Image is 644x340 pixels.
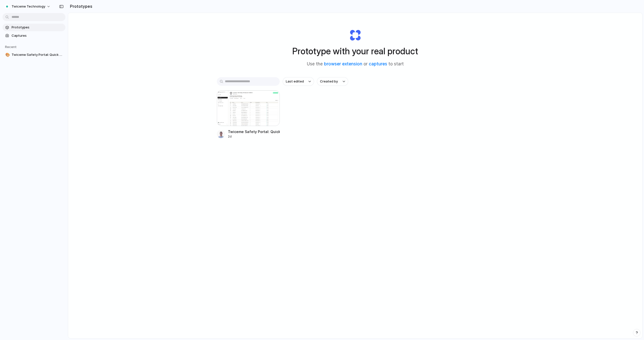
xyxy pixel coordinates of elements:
div: 2d [228,134,280,139]
a: Prototypes [3,24,65,31]
div: 🎨 [5,52,9,58]
span: Captures [12,33,63,38]
a: browser extension [324,61,362,66]
a: captures [369,61,387,66]
span: Created by [320,79,338,84]
span: Twiceme Technology [12,4,45,9]
span: Recent [5,45,17,49]
span: Last edited [286,79,304,84]
span: Twiceme Safety Portal: Quick Filter Bar [12,52,63,57]
button: Last edited [283,77,314,86]
h1: Prototype with your real product [292,45,418,58]
button: Twiceme Technology [3,3,53,11]
a: 🎨Twiceme Safety Portal: Quick Filter Bar [3,51,65,59]
h2: Prototypes [68,3,92,9]
a: Captures [3,32,65,39]
button: 🎨 [5,52,10,57]
span: Prototypes [12,25,63,30]
a: Twiceme Safety Portal: Quick Filter BarTwiceme Safety Portal: Quick Filter Bar2d [217,90,280,139]
span: Use the or to start [307,61,404,67]
button: Created by [317,77,348,86]
div: Twiceme Safety Portal: Quick Filter Bar [228,129,280,134]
